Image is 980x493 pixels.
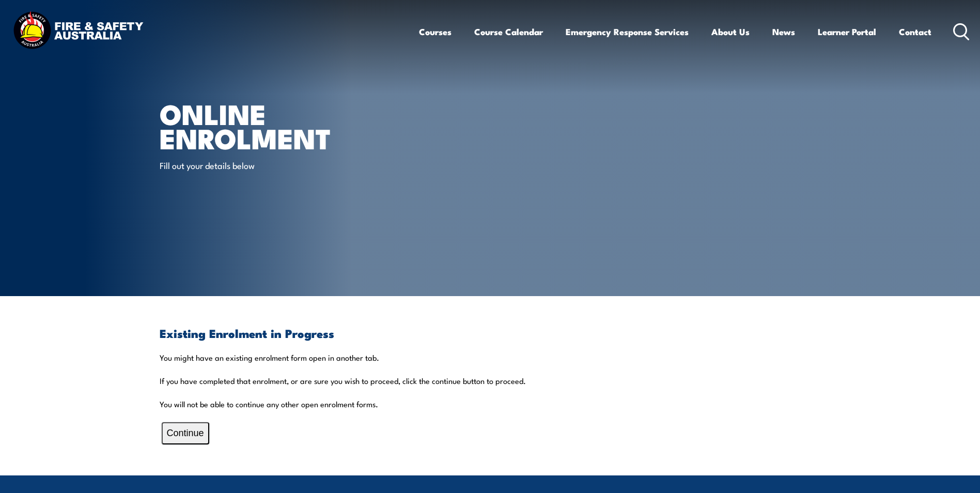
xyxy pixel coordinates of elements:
a: Learner Portal [818,18,876,45]
a: Courses [419,18,452,45]
button: Continue [162,422,209,444]
a: Emergency Response Services [566,18,689,45]
p: If you have completed that enrolment, or are sure you wish to proceed, click the continue button ... [160,376,821,386]
p: You will not be able to continue any other open enrolment forms. [160,399,821,409]
a: Course Calendar [474,18,543,45]
a: News [772,18,795,45]
p: You might have an existing enrolment form open in another tab. [160,352,821,363]
a: Contact [899,18,931,45]
h3: Existing Enrolment in Progress [160,327,821,339]
a: About Us [711,18,750,45]
h1: Online Enrolment [160,101,415,149]
p: Fill out your details below [160,159,348,171]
